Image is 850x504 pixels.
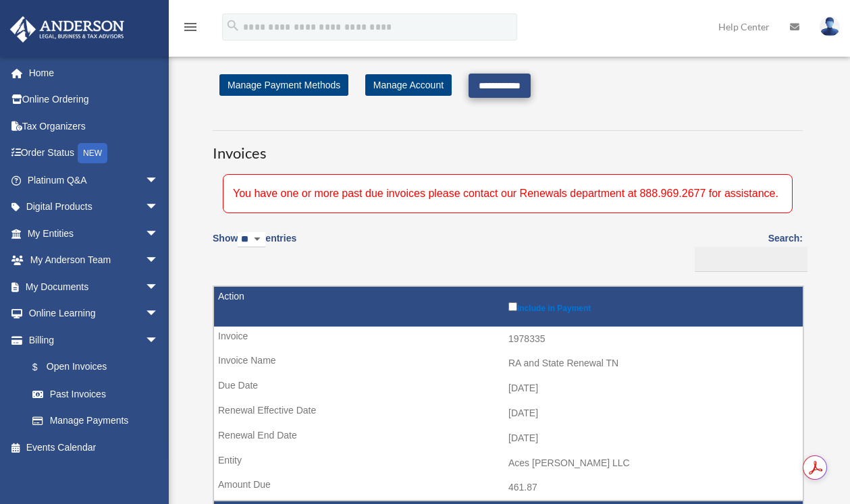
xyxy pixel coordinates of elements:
a: menu [182,24,198,35]
a: Online Learningarrow_drop_down [9,300,179,327]
i: menu [182,19,198,35]
a: Tax Organizers [9,113,179,140]
span: arrow_drop_down [145,273,172,301]
span: $ [40,359,47,376]
a: Past Invoices [19,381,172,408]
a: Billingarrow_drop_down [9,327,172,354]
label: Search: [690,230,803,272]
a: Platinum Q&Aarrow_drop_down [9,167,179,194]
a: My Anderson Teamarrow_drop_down [9,247,179,274]
a: Home [9,59,179,86]
span: arrow_drop_down [145,220,172,248]
a: Order StatusNEW [9,140,179,167]
a: Manage Payment Methods [219,74,348,96]
a: Online Ordering [9,86,179,113]
img: Anderson Advisors Platinum Portal [6,16,128,43]
td: [DATE] [214,376,803,401]
input: Search: [695,247,807,273]
select: Showentries [238,232,265,248]
a: My Documentsarrow_drop_down [9,273,179,300]
a: Events Calendar [9,434,179,461]
a: $Open Invoices [19,354,165,381]
label: Show entries [213,230,296,261]
div: NEW [78,143,107,163]
h3: Invoices [213,130,803,164]
a: Digital Productsarrow_drop_down [9,194,179,221]
span: arrow_drop_down [145,167,172,194]
i: search [225,18,240,33]
td: Aces [PERSON_NAME] LLC [214,451,803,476]
a: My Entitiesarrow_drop_down [9,220,179,247]
span: arrow_drop_down [145,194,172,221]
a: Manage Account [365,74,452,96]
img: User Pic [820,17,840,36]
div: You have one or more past due invoices please contact our Renewals department at 888.969.2677 for... [223,174,793,213]
td: 1978335 [214,327,803,352]
span: arrow_drop_down [145,300,172,328]
td: [DATE] [214,426,803,451]
span: arrow_drop_down [145,327,172,354]
div: RA and State Renewal TN [508,358,796,369]
td: 461.87 [214,475,803,501]
td: [DATE] [214,401,803,426]
input: Include in Payment [508,302,517,311]
span: arrow_drop_down [145,247,172,275]
label: Include in Payment [508,300,796,313]
a: Manage Payments [19,408,172,435]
